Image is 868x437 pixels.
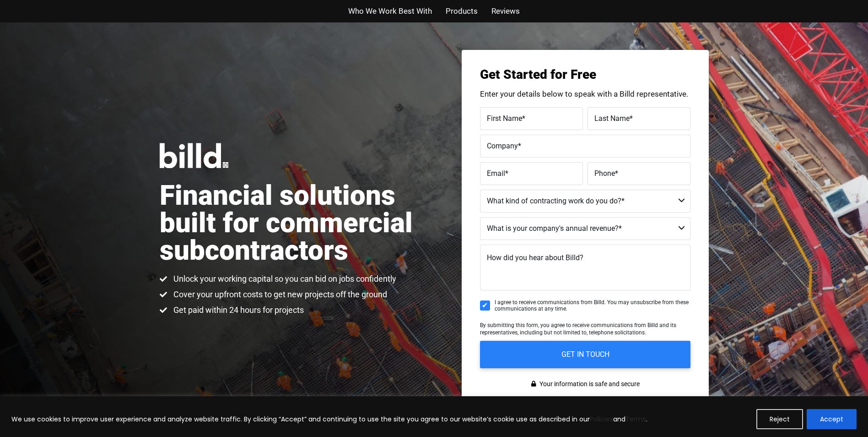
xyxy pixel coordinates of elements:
[756,409,803,429] button: Reject
[590,415,613,424] a: Policies
[594,114,630,122] span: Last Name
[480,322,676,336] span: By submitting this form, you agree to receive communications from Billd and its representatives, ...
[348,5,432,18] a: Who We Work Best With
[480,300,490,311] input: I agree to receive communications from Billd. You may unsubscribe from these communications at an...
[491,5,520,18] a: Reviews
[171,305,304,316] span: Get paid within 24 hours for projects
[487,114,522,122] span: First Name
[171,273,396,284] span: Unlock your working capital so you can bid on jobs confidently
[537,377,640,391] span: Your information is safe and secure
[495,299,690,312] span: I agree to receive communications from Billd. You may unsubscribe from these communications at an...
[807,409,857,429] button: Accept
[11,414,647,425] p: We use cookies to improve user experience and analyze website traffic. By clicking “Accept” and c...
[480,68,690,81] h3: Get Started for Free
[487,169,505,177] span: Email
[625,415,646,424] a: Terms
[480,341,690,368] input: GET IN TOUCH
[480,90,690,98] p: Enter your details below to speak with a Billd representative.
[487,253,583,262] span: How did you hear about Billd?
[594,169,615,177] span: Phone
[171,289,387,300] span: Cover your upfront costs to get new projects off the ground
[160,182,434,264] h1: Financial solutions built for commercial subcontractors
[487,141,518,150] span: Company
[446,5,478,18] a: Products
